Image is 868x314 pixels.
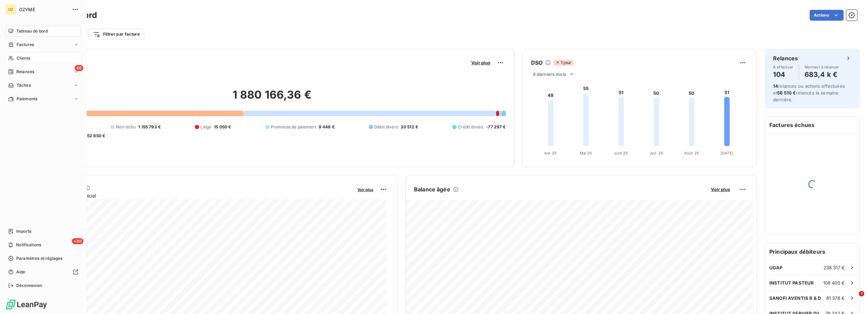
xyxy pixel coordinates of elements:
[414,185,450,193] h6: Balance âgée
[709,186,732,192] button: Voir plus
[5,267,81,277] a: Aide
[544,151,557,155] tspan: Avr. 25
[5,4,16,15] div: OZ
[859,291,864,296] span: 1
[75,65,83,71] span: 46
[805,65,839,69] span: Montant à relancer
[469,60,492,66] button: Voir plus
[773,65,793,69] span: À effectuer
[16,69,34,75] span: Relances
[531,59,542,67] h6: DSO
[16,28,48,34] span: Tableau de bord
[200,124,211,130] span: Litige
[17,96,37,102] span: Paiements
[823,280,845,286] span: 108 400 €
[721,151,733,155] tspan: [DATE]
[769,295,821,301] span: SANOFI AVENTIS R & D
[374,124,398,130] span: Débit divers
[826,295,845,301] span: 81 378 €
[579,151,592,155] tspan: Mai 25
[769,265,783,270] span: UGAP
[85,133,105,139] span: -52 850 €
[533,71,566,77] span: 6 derniers mois
[765,244,860,260] h6: Principaux débiteurs
[38,88,506,108] h2: 1 880 166,36 €
[401,124,418,130] span: 20 512 €
[810,10,844,21] button: Actions
[458,124,483,130] span: Crédit divers
[38,192,353,199] span: Chiffre d'affaires mensuel
[486,124,506,130] span: -77 297 €
[765,117,860,133] h6: Factures échues
[773,83,778,89] span: 14
[769,280,814,286] span: INSTITUT PASTEUR
[271,124,316,130] span: Promesse de paiement
[650,151,663,155] tspan: Juil. 25
[773,83,845,102] span: relances ou actions effectuées et relancés la semaine dernière.
[845,291,861,307] iframe: Intercom live chat
[777,90,796,96] span: 56 510 €
[16,269,25,275] span: Aide
[214,124,231,130] span: 15 050 €
[138,124,161,130] span: 1 155 793 €
[773,54,798,62] h6: Relances
[471,60,490,65] span: Voir plus
[805,69,839,80] h4: 683,4 k €
[16,228,31,234] span: Imports
[319,124,335,130] span: 9 448 €
[355,186,375,192] button: Voir plus
[17,55,30,61] span: Clients
[17,82,31,88] span: Tâches
[614,151,628,155] tspan: Juin 25
[16,255,62,261] span: Paramètres et réglages
[5,299,47,310] img: Logo LeanPay
[357,187,373,192] span: Voir plus
[88,29,144,40] button: Filtrer par facture
[19,7,68,12] span: OZYME
[824,265,845,270] span: 238 317 €
[116,124,136,130] span: Non-échu
[16,282,42,289] span: Déconnexion
[684,151,699,155] tspan: Août 25
[773,69,793,80] h4: 104
[17,42,34,48] span: Factures
[16,242,41,248] span: Notifications
[553,60,573,66] span: 1 jour
[711,187,730,192] span: Voir plus
[72,238,83,244] span: +99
